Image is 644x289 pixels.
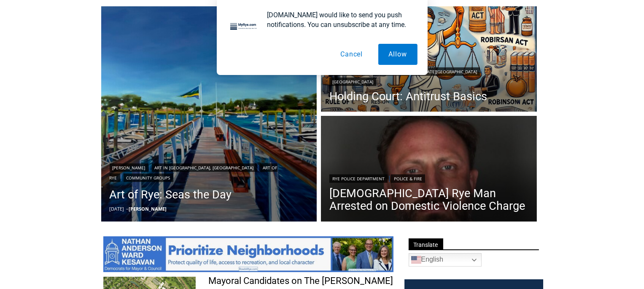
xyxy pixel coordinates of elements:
[110,162,309,182] div: | | |
[329,187,528,212] a: [DEMOGRAPHIC_DATA] Rye Man Arrested on Domestic Violence Charge
[152,163,257,172] a: Art in [GEOGRAPHIC_DATA], [GEOGRAPHIC_DATA]
[203,82,409,105] a: Intern @ [DOMAIN_NAME]
[411,255,421,265] img: en
[221,84,391,103] span: Intern @ [DOMAIN_NAME]
[330,44,373,65] button: Cancel
[409,238,443,250] span: Translate
[101,6,317,222] a: Read More Art of Rye: Seas the Day
[378,44,418,65] button: Allow
[110,163,148,172] a: [PERSON_NAME]
[213,0,399,82] div: "[PERSON_NAME] and I covered the [DATE] Parade, which was a really eye opening experience as I ha...
[329,90,528,103] a: Holding Court: Antitrust Basics
[409,253,482,267] a: English
[101,6,317,222] img: [PHOTO: Seas the Day - Shenorock Shore Club Marina, Rye 36” X 48” Oil on canvas, Commissioned & E...
[329,173,528,183] div: |
[110,206,124,212] time: [DATE]
[329,174,388,183] a: Rye Police Department
[321,116,537,224] a: Read More 42 Year Old Rye Man Arrested on Domestic Violence Charge
[110,186,309,203] a: Art of Rye: Seas the Day
[124,174,173,182] a: Community Groups
[261,10,418,29] div: [DOMAIN_NAME] would like to send you push notifications. You can unsubscribe at any time.
[391,174,425,183] a: Police & Fire
[329,66,528,86] div: | | |
[329,78,376,86] a: [GEOGRAPHIC_DATA]
[129,206,167,212] a: [PERSON_NAME]
[127,206,129,212] span: –
[227,10,261,44] img: notification icon
[321,116,537,224] img: (PHOTO: Rye PD arrested Michael P. O’Connell, age 42 of Rye, NY, on a domestic violence charge on...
